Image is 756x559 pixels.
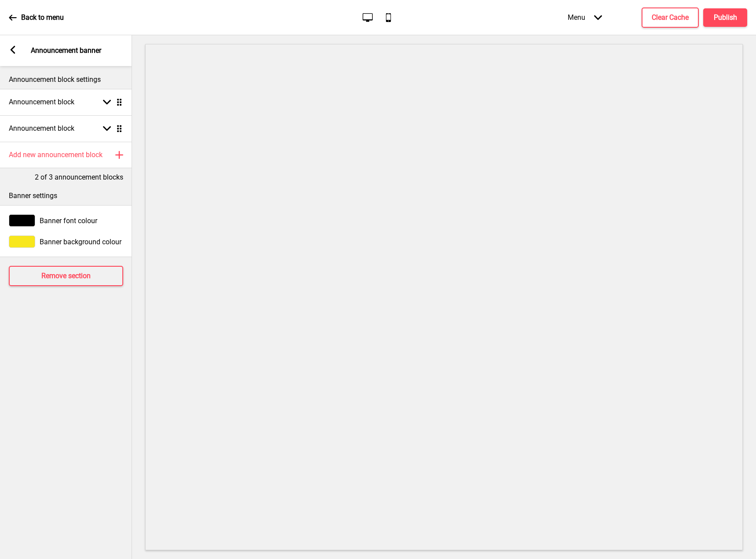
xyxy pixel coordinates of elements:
[9,214,123,227] div: Banner font colour
[9,6,64,29] a: Back to menu
[9,266,123,286] button: Remove section
[35,173,123,182] p: 2 of 3 announcement blocks
[9,75,123,85] p: Announcement block settings
[41,271,91,281] h4: Remove section
[40,238,121,246] span: Banner background colour
[21,13,64,22] p: Back to menu
[642,7,699,28] button: Clear Cache
[9,97,74,107] h4: Announcement block
[40,217,97,225] span: Banner font colour
[714,13,737,22] h4: Publish
[9,191,123,201] p: Banner settings
[559,4,611,30] div: Menu
[703,8,747,27] button: Publish
[652,13,689,22] h4: Clear Cache
[9,235,123,248] div: Banner background colour
[31,46,101,55] p: Announcement banner
[9,150,103,160] h4: Add new announcement block
[9,124,74,133] h4: Announcement block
